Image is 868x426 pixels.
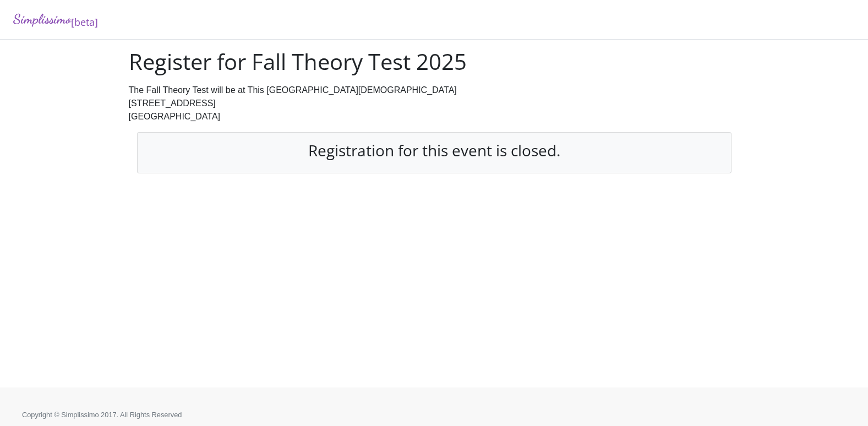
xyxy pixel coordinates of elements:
sub: [beta] [71,15,98,29]
p: Copyright © Simplissimo 2017. All Rights Reserved [22,409,846,420]
h1: Register for Fall Theory Test 2025 [129,48,740,75]
div: The Fall Theory Test will be at This [GEOGRAPHIC_DATA][DEMOGRAPHIC_DATA] [STREET_ADDRESS] [GEOGRA... [129,84,740,123]
a: Simplissimo[beta] [13,9,98,30]
h3: Registration for this event is closed. [146,141,722,160]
